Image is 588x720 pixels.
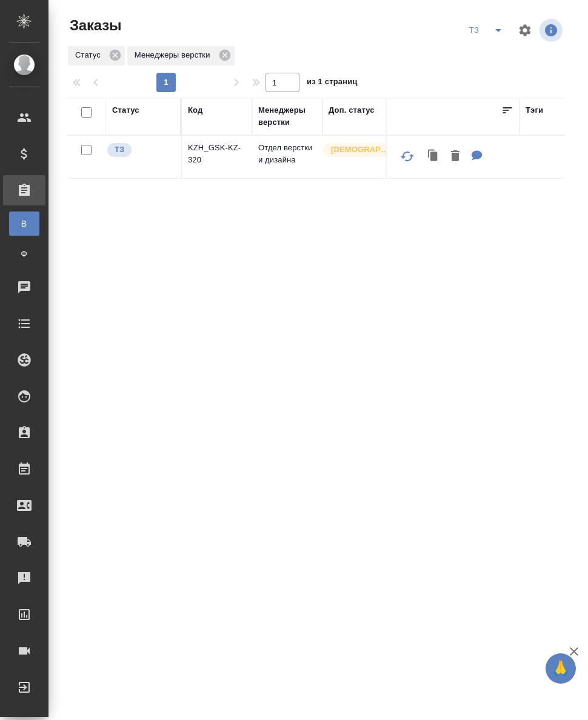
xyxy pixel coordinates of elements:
button: Клонировать [422,144,445,169]
div: Статус [112,104,139,116]
span: В [15,218,33,230]
span: Настроить таблицу [510,16,540,45]
span: Посмотреть информацию [540,19,565,42]
p: Статус [75,49,105,61]
p: [DEMOGRAPHIC_DATA] [331,144,392,156]
div: Статус [68,46,125,65]
a: В [9,212,39,236]
div: Выставляет КМ при отправке заказа на расчет верстке (для тикета) или для уточнения сроков на прои... [106,142,175,158]
button: 🙏 [546,653,576,684]
span: Заказы [67,16,121,35]
div: Доп. статус [329,104,375,116]
button: Удалить [445,144,466,169]
p: ТЗ [115,144,124,156]
p: Отдел верстки и дизайна [258,142,316,166]
span: 🙏 [550,656,571,681]
span: из 1 страниц [307,75,358,92]
div: Менеджеры верстки [258,104,316,128]
button: Для ПМ: Необходимо на русский. САРА plan дублируется, я отправляю ворд версию для удобства копиро... [466,144,489,169]
div: Тэги [526,104,543,116]
div: split button [462,21,510,40]
p: KZH_GSK-KZ-320 [188,142,246,166]
div: Выставляется автоматически для первых 3 заказов нового контактного лица. Особое внимание [322,142,392,158]
p: Менеджеры верстки [135,49,215,61]
div: Код [188,104,202,116]
span: Ф [15,248,33,260]
div: Менеджеры верстки [127,46,235,65]
a: Ф [9,242,39,266]
button: Обновить [393,142,422,171]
